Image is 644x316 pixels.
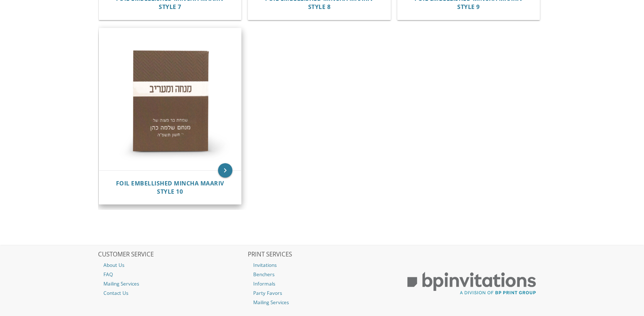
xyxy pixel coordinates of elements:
a: Benchers [248,270,397,279]
span: Foil Embellished Mincha Maariv Style 10 [116,179,224,195]
a: Mailing Services [98,279,247,288]
img: BP Print Group [397,265,546,301]
img: Foil Embellished Mincha Maariv Style 10 [99,28,241,170]
a: Party Favors [248,288,397,298]
h2: PRINT SERVICES [248,251,397,258]
a: About Us [98,260,247,270]
a: FAQ [98,270,247,279]
a: Invitations [248,260,397,270]
a: Contact Us [98,288,247,298]
a: Foil Embellished Mincha Maariv Style 10 [116,180,224,195]
h2: CUSTOMER SERVICE [98,251,247,258]
a: keyboard_arrow_right [218,163,232,178]
a: Mailing Services [248,298,397,307]
a: Informals [248,279,397,288]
